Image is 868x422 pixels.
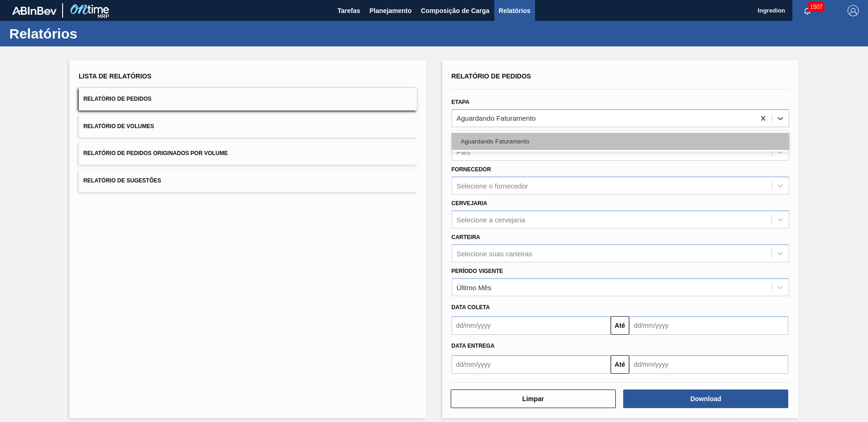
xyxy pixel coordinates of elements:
[452,200,487,207] label: Cervejaria
[452,99,470,105] label: Etapa
[452,316,611,335] input: dd/mm/yyyy
[457,182,528,190] div: Selecione o fornecedor
[83,96,152,102] span: Relatório de Pedidos
[370,5,412,16] span: Planejamento
[452,355,611,374] input: dd/mm/yyyy
[808,2,824,12] span: 1507
[457,215,525,223] div: Selecione a cervejaria
[452,234,480,240] label: Carteira
[9,28,174,39] h1: Relatórios
[451,390,616,408] button: Limpar
[611,355,629,374] button: Até
[79,169,417,192] button: Relatório de Sugestões
[452,304,490,311] span: Data coleta
[452,133,790,150] div: Aguardando Faturamento
[452,166,491,173] label: Fornecedor
[12,6,57,15] img: TNhmsLtSVTkK8tSr43FrP2fwEKptu5GPRR3wAAAABJRU5ErkJggg==
[611,316,629,335] button: Até
[79,88,417,110] button: Relatório de Pedidos
[452,343,495,349] span: Data entrega
[457,249,532,257] div: Selecione suas carteiras
[452,268,503,274] label: Período Vigente
[79,142,417,165] button: Relatório de Pedidos Originados por Volume
[79,115,417,138] button: Relatório de Volumes
[83,123,154,130] span: Relatório de Volumes
[499,5,530,16] span: Relatórios
[421,5,490,16] span: Composição de Carga
[79,72,152,80] span: Lista de Relatórios
[457,283,491,291] div: Último Mês
[629,316,788,335] input: dd/mm/yyyy
[848,5,859,16] img: Logout
[792,4,822,17] button: Notificações
[629,355,788,374] input: dd/mm/yyyy
[452,72,531,80] span: Relatório de Pedidos
[457,148,471,156] div: País
[338,5,360,16] span: Tarefas
[83,177,161,184] span: Relatório de Sugestões
[623,390,788,408] button: Download
[83,150,228,156] span: Relatório de Pedidos Originados por Volume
